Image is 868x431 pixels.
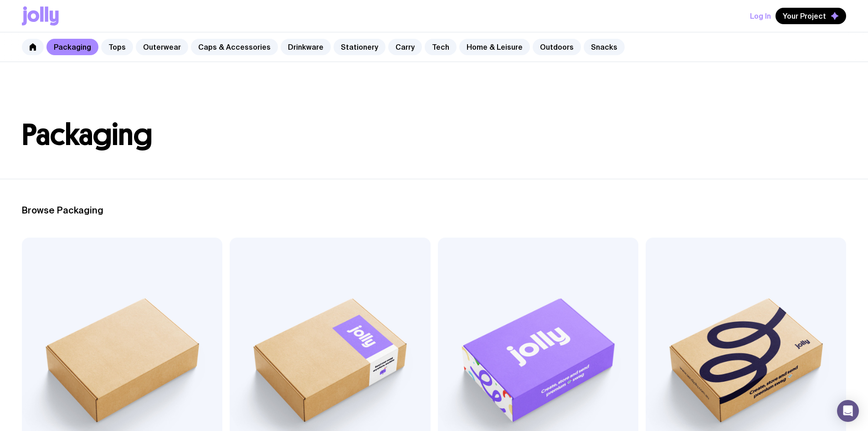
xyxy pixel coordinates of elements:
a: Carry [388,39,422,55]
a: Outdoors [533,39,581,55]
a: Packaging [46,39,98,55]
a: Drinkware [281,39,331,55]
a: Home & Leisure [459,39,530,55]
a: Caps & Accessories [191,39,278,55]
a: Stationery [334,39,385,55]
div: Open Intercom Messenger [837,400,859,422]
a: Outerwear [136,39,188,55]
button: Log In [750,8,771,24]
a: Tech [425,39,457,55]
a: Snacks [584,39,625,55]
h2: Browse Packaging [22,205,846,216]
button: Your Project [776,8,846,24]
a: Tops [101,39,133,55]
h1: Packaging [22,120,846,150]
span: Your Project [783,11,826,21]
